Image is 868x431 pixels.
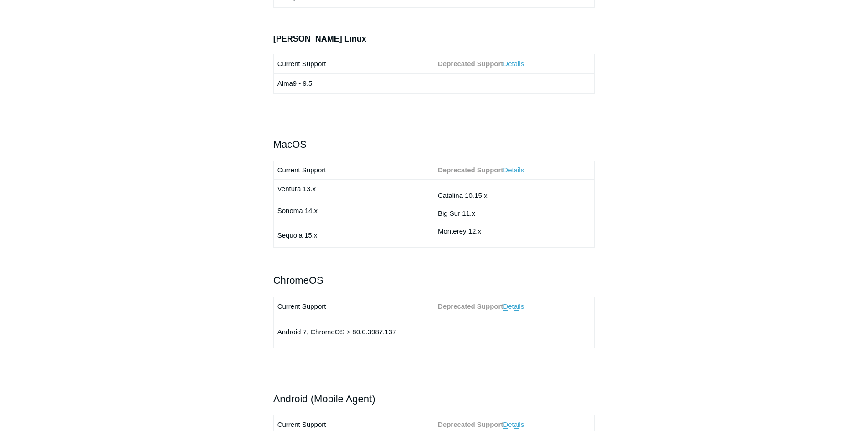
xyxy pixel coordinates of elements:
a: Details [503,166,524,174]
h2: Android (Mobile Agent) [273,391,595,407]
strong: Deprecated Support [438,421,503,428]
td: Current Support [273,297,434,316]
a: Details [503,302,524,311]
td: Current Support [273,161,434,180]
a: Details [503,60,524,68]
p: Big Sur 11.x [438,208,591,219]
h2: ChromeOS [273,272,595,288]
strong: Deprecated Support [438,60,503,68]
strong: Deprecated Support [438,166,503,174]
td: Ventura 13.x [273,180,434,198]
td: Android 7, ChromeOS > 80.0.3987.137 [273,316,434,348]
td: Sequoia 15.x [273,223,434,248]
td: Current Support [273,54,434,74]
strong: Deprecated Support [438,302,503,310]
p: Catalina 10.15.x [438,190,591,201]
span: [PERSON_NAME] Linux [273,34,366,43]
span: MacOS [273,139,307,150]
td: Alma9 - 9.5 [273,74,434,94]
a: Details [503,421,524,429]
td: Sonoma 14.x [273,198,434,223]
p: Monterey 12.x [438,226,591,237]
